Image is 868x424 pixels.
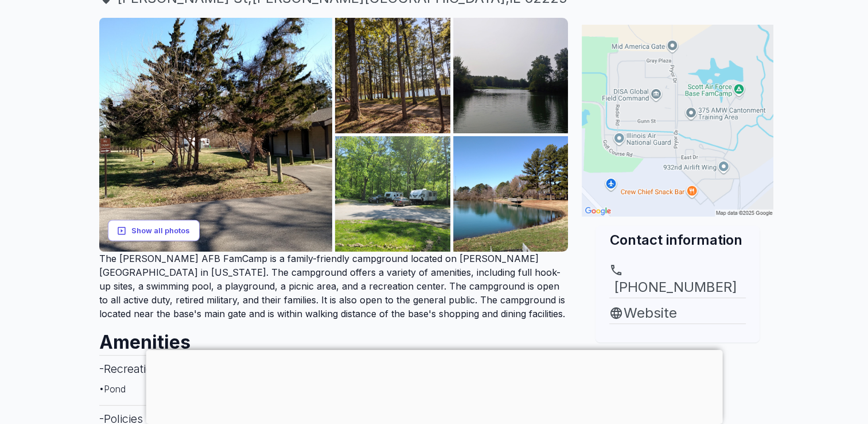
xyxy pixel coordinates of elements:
[453,136,569,252] img: AAcXr8rLIY-ec47JPDECJq6Q5-RDvX_7OnU4TNSypyj3kIjaFkuQTOVNFqEPjzTP2eqaLHyJF4uaAPdsfztiRyVJKq1dhMKm2...
[609,263,746,298] a: [PHONE_NUMBER]
[335,136,450,252] img: AAcXr8rO3e-DfqNSwualOcViNtcvn4Dx_tbMLx5qOoSYZYz0U_uqHLSC6ydDSjHIMQoSLnFU_8XYaXpo_9a8CeIwOE1xhXrDm...
[99,355,569,382] h3: - Recreational Facilities
[582,25,773,217] img: Map for Military Park Scott AFB FamCamp (Scott AFB)
[335,18,450,133] img: AAcXr8rE5IQEszCbnqYVX3vb_Bz2MlDw1ztk5_pU7jZqC0gtQWwReGVSmruE8nngueh44nl0U5LJXYSjBK9YV-xz-4Pvbb716...
[609,230,746,249] h2: Contact information
[453,18,569,133] img: AAcXr8qLmrFpuZv3sqFkcK3W7OBA8uEHWDuWVvHXMEa8Tizl9ruDD4FqMTguL8dnAJf-XC9yQnxLmYAVWK5nFMjWB_eFp9M5Y...
[99,383,126,395] span: • Pond
[609,303,746,323] a: Website
[146,350,722,421] iframe: Advertisement
[99,252,569,321] p: The [PERSON_NAME] AFB FamCamp is a family-friendly campground located on [PERSON_NAME][GEOGRAPHIC...
[99,18,333,252] img: AAcXr8q5aNzaoylAuNSM3m4C3N34SWa5k_SyaliZ9QD6fCAw9_UIl-ZcpwWI_1pWeLKwaoyhWOOl-Z_lEkLpzfO6TnXbLKpJA...
[108,220,200,241] button: Show all photos
[99,321,569,355] h2: Amenities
